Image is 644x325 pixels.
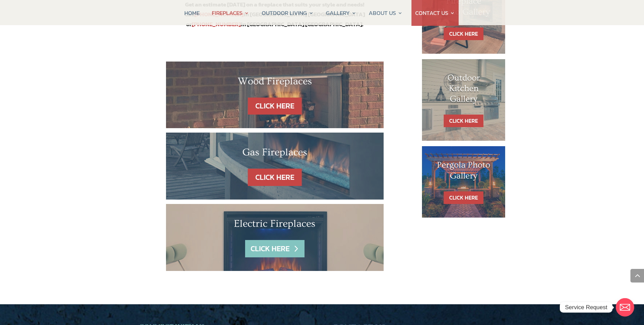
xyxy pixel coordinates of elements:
h2: Electric Fireplaces [186,218,364,233]
a: CLICK HERE [248,98,302,115]
a: CLICK HERE [444,115,483,127]
a: CLICK HERE [444,191,483,204]
h1: Pergola Photo Gallery [436,160,492,184]
h2: Wood Fireplaces [186,75,364,91]
a: CLICK HERE [245,240,304,257]
h2: Gas Fireplaces [186,146,364,162]
a: CLICK HERE [248,169,302,186]
h1: Outdoor Kitchen Gallery [436,73,492,108]
a: CLICK HERE [444,28,483,40]
a: Email [616,298,634,317]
